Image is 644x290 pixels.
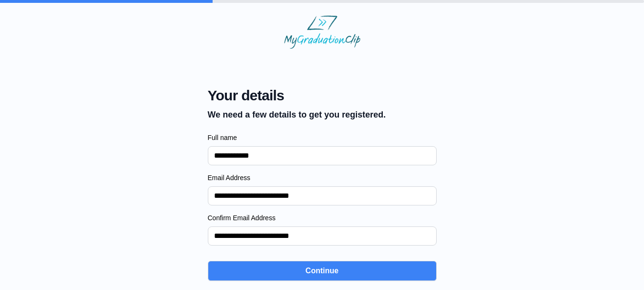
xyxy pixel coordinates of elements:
label: Email Address [208,173,437,183]
button: Continue [208,261,437,281]
label: Confirm Email Address [208,213,437,223]
p: We need a few details to get you registered. [208,108,386,121]
label: Full name [208,133,437,142]
img: MyGraduationClip [284,15,360,49]
span: Your details [208,87,386,104]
